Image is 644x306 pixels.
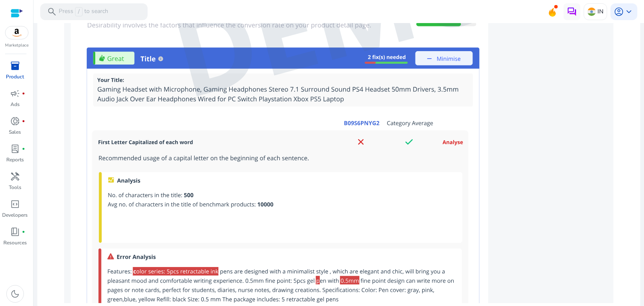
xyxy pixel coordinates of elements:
[10,171,20,182] span: handyman
[2,211,28,219] p: Developers
[5,26,28,39] img: amazon.svg
[10,289,20,299] span: dark_mode
[10,101,20,108] p: Ads
[22,92,25,95] span: fiber_manual_record
[10,227,20,237] span: book_4
[624,7,634,17] span: keyboard_arrow_down
[5,42,29,49] p: Marketplace
[10,116,20,126] span: donut_small
[10,199,20,209] span: code_blocks
[10,61,20,71] span: inventory_2
[75,7,83,16] span: /
[6,73,24,80] p: Product
[597,4,603,19] p: IN
[6,156,24,163] p: Reports
[22,147,25,150] span: fiber_manual_record
[10,144,20,154] span: lab_profile
[587,8,596,16] img: in.svg
[22,230,25,233] span: fiber_manual_record
[47,7,57,17] span: search
[22,119,25,123] span: fiber_manual_record
[59,7,108,16] p: Press to search
[9,128,21,136] p: Sales
[3,239,27,246] p: Resources
[614,7,624,17] span: account_circle
[9,184,21,191] p: Tools
[10,88,20,99] span: campaign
